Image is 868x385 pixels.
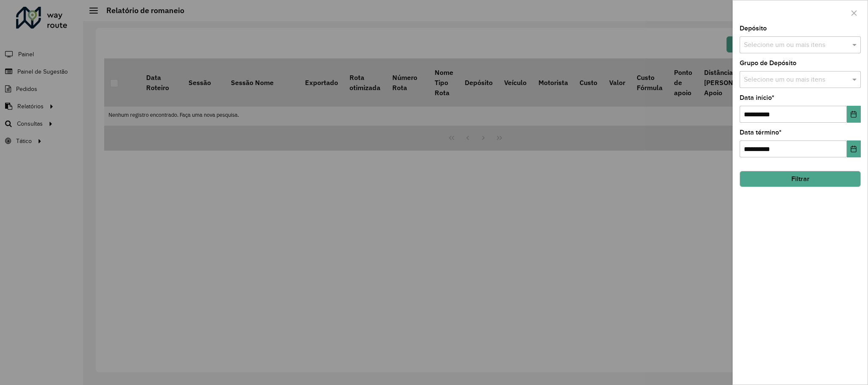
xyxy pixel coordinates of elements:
button: Filtrar [740,171,861,187]
button: Choose Date [847,106,861,123]
button: Choose Date [847,140,861,157]
label: Data término [740,127,782,137]
label: Data início [740,93,774,103]
label: Grupo de Depósito [740,58,796,68]
label: Depósito [740,23,767,33]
